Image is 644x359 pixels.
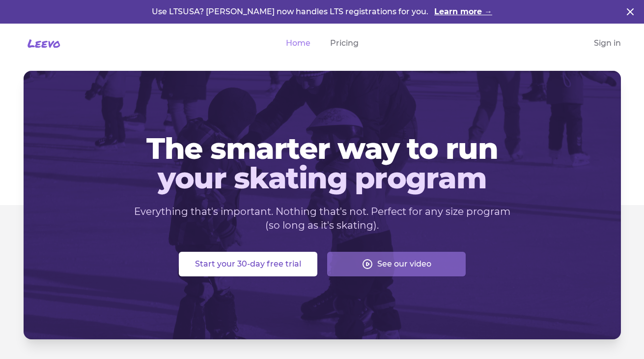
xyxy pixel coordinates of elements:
a: Learn more [434,6,492,18]
span: See our video [377,258,431,270]
a: Sign in [594,37,621,49]
a: Pricing [330,37,359,49]
button: Start your 30-day free trial [179,252,317,276]
p: Everything that's important. Nothing that's not. Perfect for any size program (so long as it's sk... [134,205,511,232]
span: Use LTSUSA? [PERSON_NAME] now handles LTS registrations for you. [152,7,430,16]
a: Home [286,37,310,49]
a: Leevo [24,35,60,51]
button: See our video [327,252,466,276]
span: → [484,7,492,16]
span: your skating program [39,163,605,193]
span: The smarter way to run [39,134,605,163]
